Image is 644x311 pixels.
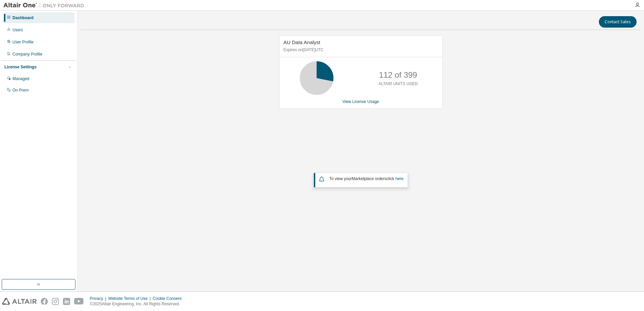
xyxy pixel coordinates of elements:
a: View License Usage [343,99,379,104]
p: © 2025 Altair Engineering, Inc. All Rights Reserved. [90,301,186,307]
img: altair_logo.svg [2,298,37,305]
div: Website Terms of Use [108,296,153,301]
a: here [395,176,404,181]
img: Altair One [3,2,88,9]
em: Marketplace orders [352,176,387,181]
img: linkedin.svg [63,298,70,305]
div: User Profile [12,39,34,45]
p: Expires on [DATE] UTC [284,47,437,53]
img: facebook.svg [41,298,48,305]
div: Cookie Consent [153,296,185,301]
span: AU Data Analyst [284,39,320,45]
div: Managed [12,76,29,81]
img: instagram.svg [52,298,59,305]
img: youtube.svg [74,298,84,305]
p: 112 of 399 [379,69,417,81]
span: To view your click [329,176,404,181]
button: Contact Sales [599,16,637,28]
div: Dashboard [12,15,34,21]
div: Users [12,27,23,33]
div: On Prem [12,88,29,93]
div: Company Profile [12,51,42,57]
p: ALTAIR UNITS USED [379,81,418,87]
div: License Settings [4,64,36,70]
div: Privacy [90,296,108,301]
